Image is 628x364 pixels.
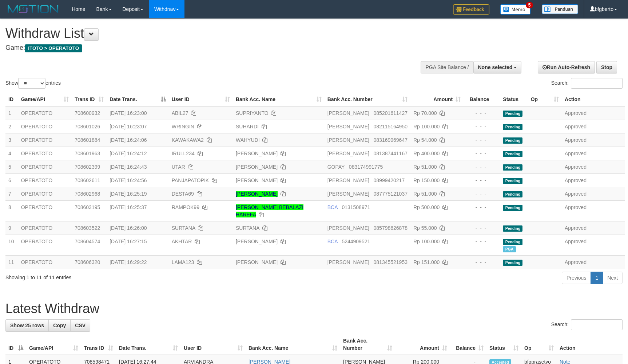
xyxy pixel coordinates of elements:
a: [PERSON_NAME] [236,164,278,170]
span: Rp 51.000 [413,191,437,197]
td: OPERATOTO [18,255,72,269]
input: Search: [571,78,623,89]
div: - - - [466,259,497,266]
span: 708606320 [75,259,100,265]
span: Marked by bfgprasetyo [503,246,516,252]
span: Pending [503,205,522,211]
span: Rp 151.000 [413,259,440,265]
span: [PERSON_NAME] [327,137,369,143]
span: Copy 081387441167 to clipboard [374,151,408,156]
span: [PERSON_NAME] [327,177,369,183]
span: WRINGIN [172,124,194,129]
th: User ID: activate to sort column ascending [181,334,246,355]
th: Amount: activate to sort column ascending [410,93,464,106]
span: [DATE] 16:26:00 [110,225,147,231]
th: Game/API: activate to sort column ascending [18,93,72,106]
span: [DATE] 16:23:07 [110,124,147,129]
span: Pending [503,124,522,130]
th: Bank Acc. Number: activate to sort column ascending [325,93,410,106]
span: Rp 51.000 [413,164,437,170]
a: Run Auto-Refresh [538,61,595,73]
th: Status [500,93,528,106]
span: Rp 100.000 [413,124,440,129]
span: [DATE] 16:25:37 [110,204,147,210]
span: [DATE] 16:29:22 [110,259,147,265]
td: Approved [562,200,625,221]
td: Approved [562,235,625,255]
span: ITOTO > OPERATOTO [25,44,82,52]
div: - - - [466,190,497,197]
span: IRULL234 [172,151,195,156]
span: AKHTAR [172,239,192,244]
td: Approved [562,133,625,147]
h1: Withdraw List [5,26,412,41]
span: Pending [503,260,522,266]
span: Rp 500.000 [413,204,440,210]
span: Copy [53,323,66,328]
td: OPERATOTO [18,147,72,160]
span: 708602611 [75,177,100,183]
span: Pending [503,137,522,144]
span: ABIL27 [172,110,188,116]
td: 6 [5,173,18,187]
span: Copy 0131508971 to clipboard [342,204,370,210]
a: SUHARDI [236,124,259,129]
div: PGA Site Balance / [421,61,473,73]
span: [PERSON_NAME] [327,151,369,156]
span: Copy 085798626878 to clipboard [374,225,408,231]
a: CSV [70,319,90,332]
span: Copy 083169969647 to clipboard [374,137,408,143]
span: Copy 083174991775 to clipboard [349,164,383,170]
span: Copy 085201611427 to clipboard [374,110,408,116]
span: 708601026 [75,124,100,129]
div: - - - [466,177,497,184]
th: Action [557,334,623,355]
th: User ID: activate to sort column ascending [169,93,233,106]
img: Feedback.jpg [453,4,489,15]
td: OPERATOTO [18,173,72,187]
img: MOTION_logo.png [5,4,61,15]
a: WAHYUDI [236,137,260,143]
label: Search: [551,78,623,89]
td: OPERATOTO [18,221,72,235]
span: RAMPOK99 [172,204,199,210]
td: Approved [562,106,625,120]
div: - - - [466,204,497,211]
span: Rp 70.000 [413,110,437,116]
td: Approved [562,255,625,269]
th: Trans ID: activate to sort column ascending [81,334,116,355]
th: Game/API: activate to sort column ascending [26,334,81,355]
img: Button%20Memo.svg [500,4,531,15]
th: Bank Acc. Name: activate to sort column ascending [233,93,325,106]
span: Pending [503,164,522,171]
td: Approved [562,160,625,173]
span: Copy 081345521953 to clipboard [374,259,408,265]
a: Stop [596,61,617,73]
td: OPERATOTO [18,106,72,120]
span: [PERSON_NAME] [327,110,369,116]
th: Status: activate to sort column ascending [486,334,521,355]
span: 5 [526,2,533,8]
span: 708604574 [75,239,100,244]
td: 11 [5,255,18,269]
span: [DATE] 16:24:06 [110,137,147,143]
td: 5 [5,160,18,173]
a: Copy [48,319,71,332]
td: OPERATOTO [18,187,72,200]
span: [PERSON_NAME] [327,259,369,265]
span: 708603522 [75,225,100,231]
span: Pending [503,239,522,245]
a: Show 25 rows [5,319,49,332]
a: [PERSON_NAME] [236,239,278,244]
span: [DATE] 16:27:15 [110,239,147,244]
h4: Game: [5,44,412,52]
a: SURTANA [236,225,259,231]
td: 8 [5,200,18,221]
td: Approved [562,120,625,133]
span: 708603195 [75,204,100,210]
td: 1 [5,106,18,120]
th: Amount: activate to sort column ascending [395,334,450,355]
th: Trans ID: activate to sort column ascending [72,93,107,106]
span: [DATE] 16:24:56 [110,177,147,183]
span: Pending [503,178,522,184]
